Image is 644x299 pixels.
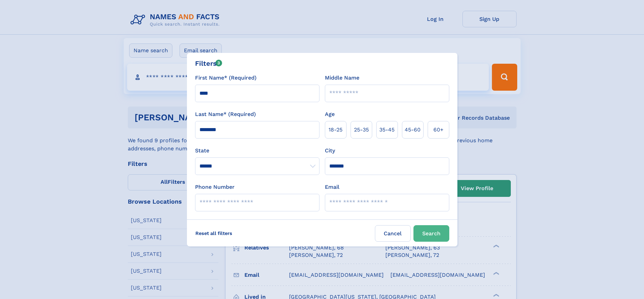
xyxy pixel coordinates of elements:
label: Last Name* (Required) [195,110,256,118]
label: First Name* (Required) [195,74,257,82]
label: Email [325,183,339,191]
label: Cancel [375,225,411,242]
span: 18‑25 [329,126,342,134]
span: 35‑45 [379,126,395,134]
label: State [195,147,319,155]
label: Middle Name [325,74,359,82]
div: Filters [195,58,222,68]
label: Phone Number [195,183,235,191]
span: 25‑35 [354,126,369,134]
label: Age [325,110,335,118]
span: 45‑60 [405,126,421,134]
button: Search [413,225,449,242]
label: City [325,147,335,155]
label: Reset all filters [191,225,237,241]
span: 60+ [433,126,444,134]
